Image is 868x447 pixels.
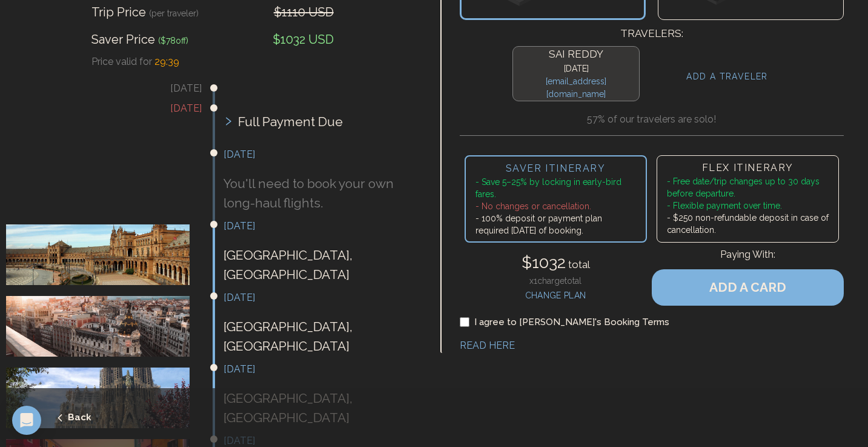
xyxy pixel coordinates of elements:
h4: ADD A TRAVELER [686,70,768,83]
h3: Paying With: [652,247,844,269]
h3: [DATE] [224,219,419,234]
h4: x 1 charge total [522,275,590,287]
p: [GEOGRAPHIC_DATA] , [GEOGRAPHIC_DATA] [224,246,419,284]
button: ADD A CARD [652,269,844,306]
li: - 100% deposit or payment plan required [DATE] of booking. [475,212,636,237]
span: $1032 USD [273,32,334,47]
h1: Travelers: [460,20,844,42]
h3: [DATE] [224,291,419,305]
span: Full Payment Due [238,112,343,132]
h4: [EMAIL_ADDRESS][DOMAIN_NAME] [518,75,634,101]
h3: SAVER ITINERARY [475,161,636,176]
div: Saver Price [91,30,188,49]
h4: [DATE] [518,62,634,75]
span: Price valid for [91,56,152,67]
span: total [566,258,590,271]
div: Open Intercom Messenger [12,406,41,435]
label: I agree to [PERSON_NAME]'s Booking Terms [474,315,669,329]
div: Trip Price [91,3,199,21]
h3: [DATE] [6,101,202,116]
span: (per traveler) [149,8,199,18]
h3: FLEX ITINERARY [667,161,829,175]
img: Seville [6,224,202,285]
span: $1110 USD [274,5,334,19]
p: You'll need to book your own long-haul flights. [224,174,419,212]
h4: 57% of our travelers are solo! [460,112,844,127]
button: Back [18,403,91,432]
li: - Save 5–25% by locking in early-bird fares. [475,176,636,200]
h3: [DATE] [224,147,419,162]
h4: CHANGE PLAN [522,287,590,302]
h4: $ 1032 [522,250,590,275]
img: Barcelona [6,368,202,428]
span: ($ 78 off) [158,36,188,45]
li: - Free date/trip changes up to 30 days before departure. [667,175,829,200]
h4: sai reddy [518,47,634,62]
li: - $250 non-refundable deposit in case of cancellation. [667,212,829,236]
li: - Flexible payment over time. [667,200,829,212]
h3: [DATE] [224,362,419,377]
img: Madrid [6,296,202,357]
span: 29 : 39 [154,56,179,67]
a: READ HERE [460,340,515,351]
p: [GEOGRAPHIC_DATA] , [GEOGRAPHIC_DATA] [224,317,419,355]
h3: [DATE] [6,81,202,96]
li: - No changes or cancellation. [475,200,636,212]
